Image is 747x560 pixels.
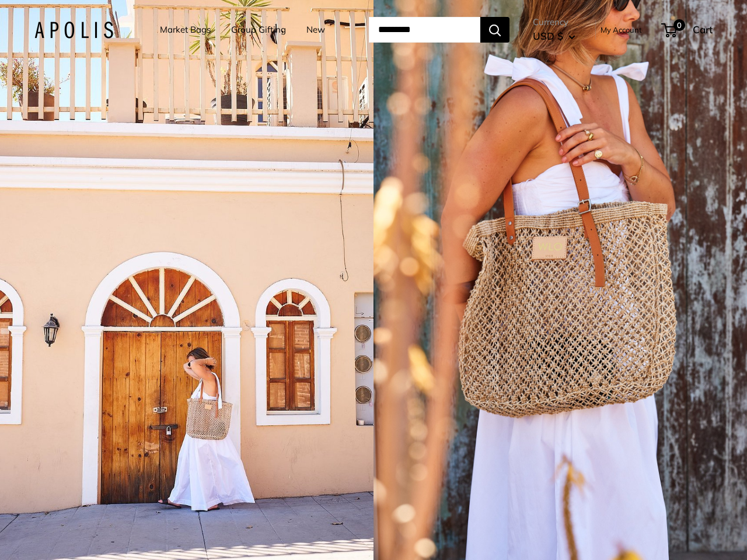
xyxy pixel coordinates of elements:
[693,23,713,36] span: Cart
[369,17,480,43] input: Search...
[160,22,211,38] a: Market Bags
[601,23,642,37] a: My Account
[662,20,713,39] a: 0 Cart
[231,22,286,38] a: Group Gifting
[533,14,575,30] span: Currency
[533,27,575,45] button: USD $
[480,17,509,43] button: Search
[34,22,113,38] img: Apolis
[306,22,325,38] a: New
[673,19,685,31] span: 0
[533,30,563,42] span: USD $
